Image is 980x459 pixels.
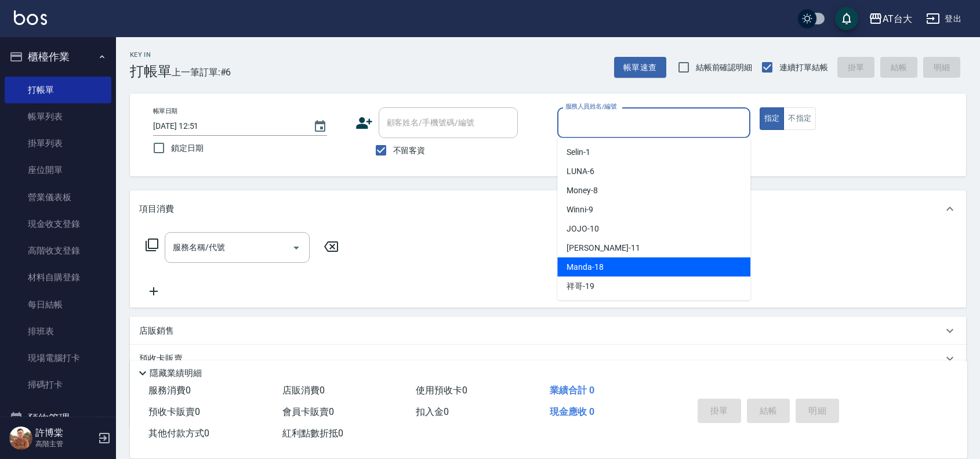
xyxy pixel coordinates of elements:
[5,237,111,264] a: 高階收支登錄
[567,204,593,216] span: Winni -9
[5,264,111,291] a: 材料自購登錄
[148,385,191,396] span: 服務消費 0
[567,280,594,292] span: 祥哥 -19
[130,317,966,345] div: 店販銷售
[416,385,467,396] span: 使用預收卡 0
[130,51,172,59] h2: Key In
[5,291,111,318] a: 每日結帳
[139,325,174,337] p: 店販銷售
[883,12,912,26] div: AT台大
[35,439,95,449] p: 高階主管
[5,403,111,433] button: 預約管理
[614,57,666,78] button: 帳單速查
[550,406,594,417] span: 現金應收 0
[153,117,302,136] input: YYYY/MM/DD hh:mm
[5,318,111,345] a: 排班表
[696,62,753,74] span: 結帳前確認明細
[393,144,426,157] span: 不留客資
[282,428,343,439] span: 紅利點數折抵 0
[5,345,111,371] a: 現場電腦打卡
[416,406,449,417] span: 扣入金 0
[5,130,111,157] a: 掛單列表
[153,107,177,115] label: 帳單日期
[130,345,966,373] div: 預收卡販賣
[171,142,204,154] span: 鎖定日期
[760,107,785,130] button: 指定
[567,223,599,235] span: JOJO -10
[287,238,306,257] button: Open
[835,7,858,30] button: save
[567,165,594,178] span: LUNA -6
[139,203,174,215] p: 項目消費
[148,428,209,439] span: 其他付款方式 0
[864,7,917,31] button: AT台大
[921,8,966,30] button: 登出
[5,371,111,398] a: 掃碼打卡
[35,427,95,439] h5: 許博棠
[172,65,231,79] span: 上一筆訂單:#6
[306,113,334,140] button: Choose date, selected date is 2025-10-09
[282,406,334,417] span: 會員卡販賣 0
[5,42,111,72] button: 櫃檯作業
[567,185,598,197] span: Money -8
[5,211,111,237] a: 現金收支登錄
[150,367,202,380] p: 隱藏業績明細
[565,102,616,111] label: 服務人員姓名/編號
[14,10,47,25] img: Logo
[130,63,172,79] h3: 打帳單
[5,103,111,130] a: 帳單列表
[567,146,590,158] span: Selin -1
[779,62,828,74] span: 連續打單結帳
[130,190,966,227] div: 項目消費
[783,107,816,130] button: 不指定
[550,385,594,396] span: 業績合計 0
[9,427,32,450] img: Person
[567,242,640,254] span: [PERSON_NAME] -11
[148,406,200,417] span: 預收卡販賣 0
[5,77,111,103] a: 打帳單
[567,261,604,273] span: Manda -18
[139,353,183,365] p: 預收卡販賣
[5,184,111,211] a: 營業儀表板
[282,385,325,396] span: 店販消費 0
[5,157,111,183] a: 座位開單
